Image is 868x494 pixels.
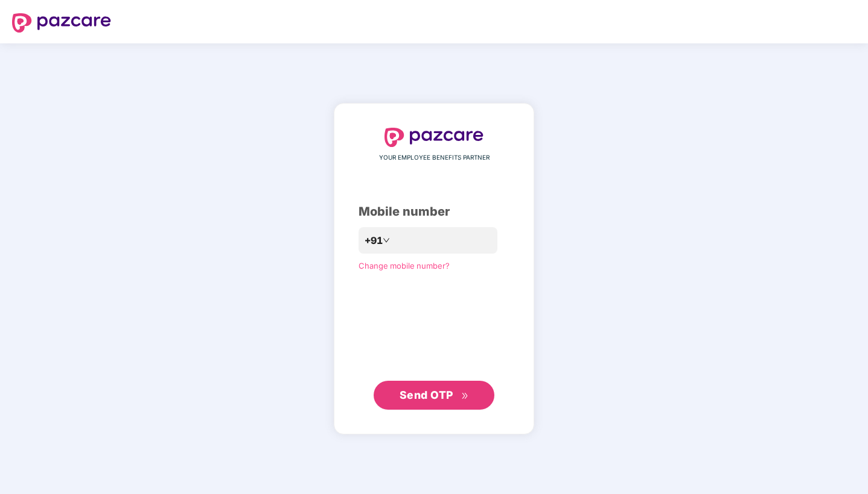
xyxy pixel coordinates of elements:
[365,233,383,248] span: +91
[12,13,111,33] img: logo
[383,237,390,244] span: down
[374,381,494,410] button: Send OTPdouble-right
[400,389,453,401] span: Send OTP
[379,153,490,163] span: YOUR EMPLOYEE BENEFITS PARTNER
[385,128,483,147] img: logo
[359,261,450,270] a: Change mobile number?
[461,392,469,400] span: double-right
[359,202,509,221] div: Mobile number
